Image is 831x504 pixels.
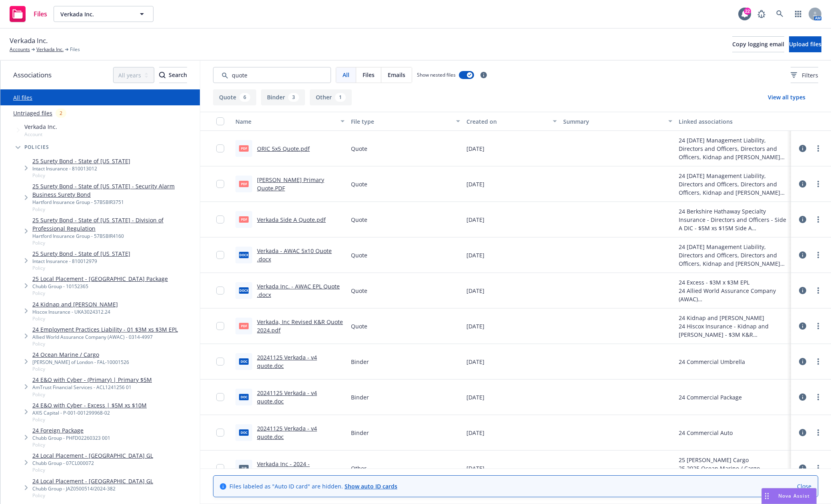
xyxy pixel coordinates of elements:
a: 25 Surety Bond - State of [US_STATE] [32,249,130,258]
div: 24 Allied World Assurance Company (AWAC) [679,287,788,303]
span: Verkada Inc. [10,36,48,46]
span: Filters [791,71,818,79]
button: Upload files [789,36,821,52]
a: 24 Kidnap and [PERSON_NAME] [32,300,118,308]
div: 24 Excess - $3M x $3M EPL [679,278,788,287]
input: Toggle Row Selected [216,180,224,188]
a: Verkada Side A Quote.pdf [257,216,326,223]
a: more [813,463,823,473]
input: Search by keyword... [213,67,331,83]
div: 1 [335,93,346,102]
div: Hiscox Insurance - UKA3024312.24 [32,308,118,315]
div: 3 [288,93,299,102]
div: Intact Insurance - 810012979 [32,258,130,265]
div: 24 Berkshire Hathaway Specialty Insurance - Directors and Officers - Side A DIC - $5M xs $15M Side A [679,207,788,232]
span: Policy [32,340,178,347]
span: Quote [351,215,367,224]
input: Toggle Row Selected [216,287,224,294]
span: PDF [239,181,249,187]
a: Files [6,3,50,25]
span: [DATE] [466,180,484,188]
span: doc [239,358,249,364]
a: 25 Surety Bond - State of [US_STATE] - Division of Professional Regulation [32,216,197,233]
div: 2 [56,109,66,118]
span: Binder [351,429,369,437]
span: [DATE] [466,251,484,259]
div: AXIS Capital - P-001-001299968-02 [32,409,147,416]
button: Filters [791,67,818,83]
span: Policy [32,492,153,499]
span: Policy [32,441,110,448]
input: Select all [216,117,224,125]
span: Policy [32,239,197,246]
a: Verkada Inc - 2024 - [PERSON_NAME] Marine Cargo Quote Application.zip [257,460,340,484]
span: Show nested files [417,71,456,78]
span: Account [24,131,57,138]
span: Policy [32,206,197,213]
a: Show auto ID cards [345,482,397,490]
div: Drag to move [762,488,772,504]
button: Name [232,112,348,131]
div: Intact Insurance - 810013012 [32,165,130,172]
span: zip [239,465,249,471]
input: Toggle Row Selected [216,251,224,259]
button: Verkada Inc. [54,6,153,22]
a: Verkada, Inc Revised K&R Quote 2024.pdf [257,318,343,334]
input: Toggle Row Selected [216,464,224,472]
span: Binder [351,358,369,366]
svg: Search [159,72,165,78]
span: Policy [32,172,130,179]
button: SearchSearch [159,67,187,83]
input: Toggle Row Selected [216,144,224,152]
span: Nova Assist [778,492,810,499]
a: Report a Bug [753,6,769,22]
div: 24 Kidnap and [PERSON_NAME] [679,314,788,322]
div: Hartford Insurance Group - 57BSBIR3751 [32,199,197,206]
input: Toggle Row Selected [216,215,224,223]
span: Binder [351,393,369,401]
div: Linked associations [679,117,788,126]
button: Binder [261,89,305,105]
a: 24 Employment Practices Liability - 01 $3M xs $3M EPL [32,325,178,334]
div: 24 Commercial Package [679,393,742,401]
a: more [813,250,823,260]
span: Upload files [789,40,821,48]
div: Allied World Assurance Company (AWAC) - 0314-4997 [32,334,178,340]
a: more [813,321,823,331]
button: Linked associations [676,112,791,131]
button: View all types [755,89,818,105]
div: Name [235,117,336,126]
a: more [813,144,823,153]
span: [DATE] [466,393,484,401]
a: more [813,215,823,224]
button: File type [348,112,463,131]
span: Files [363,71,375,79]
span: Policy [32,416,147,423]
span: Quote [351,251,367,259]
div: Created on [466,117,548,126]
a: Verkada Inc. [36,46,64,53]
span: Policy [32,265,130,271]
a: Switch app [790,6,806,22]
span: Files labeled as "Auto ID card" are hidden. [229,482,397,490]
span: [DATE] [466,144,484,153]
div: Chubb Group - 10152365 [32,283,168,290]
a: more [813,428,823,437]
span: [DATE] [466,358,484,366]
div: 24 Hiscox Insurance - Kidnap and [PERSON_NAME] - $3M K&R [679,322,788,339]
input: Toggle Row Selected [216,429,224,437]
a: more [813,357,823,366]
span: [DATE] [466,215,484,224]
div: 24 [DATE] Management Liability, Directors and Officers, Directors and Officers, Kidnap and [PERSO... [679,136,788,161]
span: Quote [351,287,367,295]
div: Summary [563,117,664,126]
span: pdf [239,145,249,151]
button: Other [310,89,352,105]
a: 25 Surety Bond - State of [US_STATE] - Security Alarm Business Surety Bond [32,182,197,199]
div: Search [159,67,187,83]
span: [DATE] [466,322,484,330]
div: AmTrust Financial Services - ACL1241256 01 [32,384,152,391]
div: Hartford Insurance Group - 57BSBIR4160 [32,233,197,239]
span: [DATE] [466,287,484,295]
a: Verkada - AWAC 5x10 Quote .docx [257,247,332,263]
